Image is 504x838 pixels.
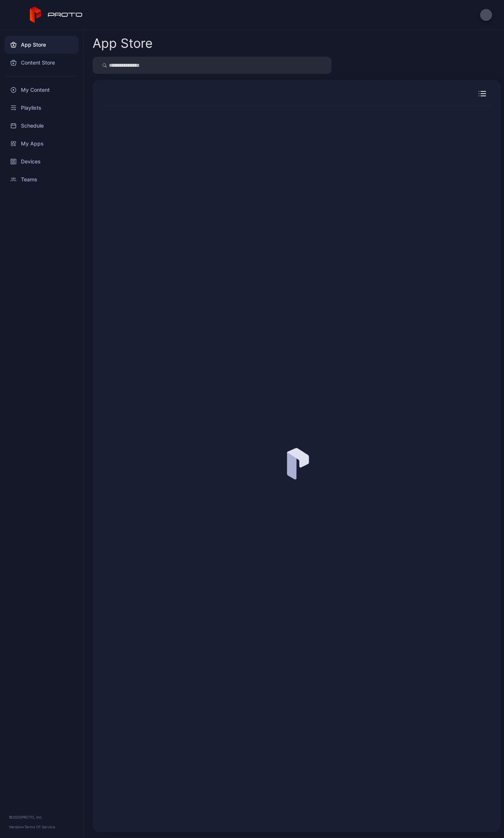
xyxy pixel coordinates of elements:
a: Devices [4,153,79,171]
span: Version • [9,825,24,829]
a: Schedule [4,117,79,135]
div: © 2025 PROTO, Inc. [9,814,74,820]
a: Playlists [4,99,79,117]
a: Terms Of Service [24,825,55,829]
a: My Apps [4,135,79,153]
a: App Store [4,36,79,54]
div: App Store [93,37,153,50]
a: Teams [4,171,79,188]
a: My Content [4,81,79,99]
a: Content Store [4,54,79,72]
